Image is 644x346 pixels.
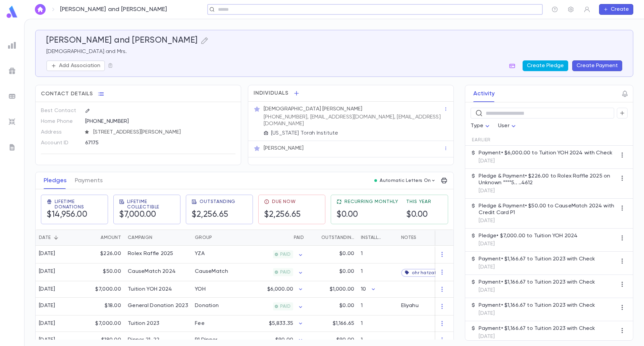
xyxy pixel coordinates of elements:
[406,199,431,204] span: This Year
[85,116,235,126] div: [PHONE_NUMBER]
[128,286,172,293] div: Tuition YOH 2024
[8,41,16,49] img: reports_grey.c525e4749d1bce6a11f5fe2a8de1b229.svg
[55,199,102,210] span: Lifetime Donations
[336,210,358,220] h5: $0.00
[8,92,16,100] img: batches_grey.339ca447c9d9533ef1741baa751efc33.svg
[192,230,242,246] div: Group
[81,263,124,281] div: $50.00
[471,119,491,133] div: Type
[358,246,398,263] div: 1
[384,232,394,243] button: Sort
[333,320,354,327] p: $1,166.65
[479,217,617,224] p: [DATE]
[471,123,483,129] span: Type
[36,7,44,12] img: home_white.a664292cf8c1dea59945f0da9f25487c.svg
[200,199,235,204] span: Outstanding
[46,48,622,55] p: [DEMOGRAPHIC_DATA] and Mrs.
[254,90,288,97] span: Individuals
[5,5,19,18] img: logo
[294,230,304,246] div: Paid
[195,302,219,309] div: Donation
[264,114,443,127] p: [PHONE_NUMBER], [EMAIL_ADDRESS][DOMAIN_NAME], [EMAIL_ADDRESS][DOMAIN_NAME]
[498,119,518,133] div: User
[479,173,617,186] p: Pledge & Payment • $226.00 to Rolex Raffle 2025 on Unknown ****5.. ..4612
[311,232,321,243] button: Sort
[336,337,354,343] p: $90.00
[51,232,61,243] button: Sort
[39,268,55,275] div: [DATE]
[479,241,578,247] p: [DATE]
[398,230,482,246] div: Notes
[344,199,398,204] span: Recurring Monthly
[41,127,79,138] p: Address
[41,116,79,127] p: Home Phone
[339,302,354,309] p: $0.00
[264,106,362,112] p: [DEMOGRAPHIC_DATA] [PERSON_NAME]
[39,230,51,246] div: Date
[275,337,293,343] p: $90.00
[479,310,595,317] p: [DATE]
[479,333,595,340] p: [DATE]
[90,232,101,243] button: Sort
[60,6,167,13] p: [PERSON_NAME] and [PERSON_NAME]
[192,210,228,220] h5: $2,256.65
[124,230,192,246] div: Campaign
[358,298,398,315] div: 1
[81,246,124,263] div: $226.00
[267,286,293,293] p: $6,000.00
[101,230,121,246] div: Amount
[479,158,612,164] p: [DATE]
[473,85,495,102] button: Activity
[41,105,79,116] p: Best Contact
[412,270,454,276] span: ohr hatzafon / zaj
[380,178,431,183] p: Automatic Letters On
[264,210,301,220] h5: $2,256.65
[46,36,198,46] h5: [PERSON_NAME] and [PERSON_NAME]
[195,268,228,275] div: CauseMatch
[479,233,578,239] p: Pledge • $7,000.00 to Tuition YOH 2024
[599,4,633,15] button: Create
[277,269,293,275] span: PAID
[339,268,354,275] p: $0.00
[81,298,124,315] div: $18.00
[572,60,622,71] button: Create Payment
[128,337,159,343] div: Dinner 21-22
[479,203,617,216] p: Pledge & Payment • $50.00 to CauseMatch 2024 with Credit Card P1
[39,337,55,343] div: [DATE]
[128,268,176,275] div: CauseMatch 2024
[39,320,55,327] div: [DATE]
[44,172,67,189] button: Pledges
[41,138,79,148] p: Account ID
[479,302,595,309] p: Payment • $1,166.67 to Tuition 2023 with Check
[128,320,159,327] div: Tuition 2023
[242,230,307,246] div: Paid
[472,137,491,143] span: Earlier
[39,250,55,257] div: [DATE]
[307,230,358,246] div: Outstanding
[81,230,124,246] div: Amount
[479,264,595,270] p: [DATE]
[195,230,212,246] div: Group
[361,230,384,246] div: Installments
[406,210,428,220] h5: $0.00
[195,320,205,327] div: Fee
[8,67,16,75] img: campaigns_grey.99e729a5f7ee94e3726e6486bddda8f1.svg
[46,60,105,71] button: Add Association
[195,337,218,343] div: P1 Dinner
[401,302,419,309] div: Eliyahu
[128,230,152,246] div: Campaign
[330,286,354,293] p: $1,000.00
[8,118,16,126] img: imports_grey.530a8a0e642e233f2baf0ef88e8c9fcb.svg
[321,230,354,246] div: Outstanding
[498,123,509,129] span: User
[479,256,595,262] p: Payment • $1,166.67 to Tuition 2023 with Check
[523,60,568,71] button: Create Pledge
[41,91,93,97] span: Contact Details
[75,172,103,189] button: Payments
[479,287,595,294] p: [DATE]
[39,302,55,309] div: [DATE]
[8,143,16,151] img: letters_grey.7941b92b52307dd3b8a917253454ce1c.svg
[358,263,398,281] div: 1
[283,232,294,243] button: Sort
[277,304,293,309] span: PAID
